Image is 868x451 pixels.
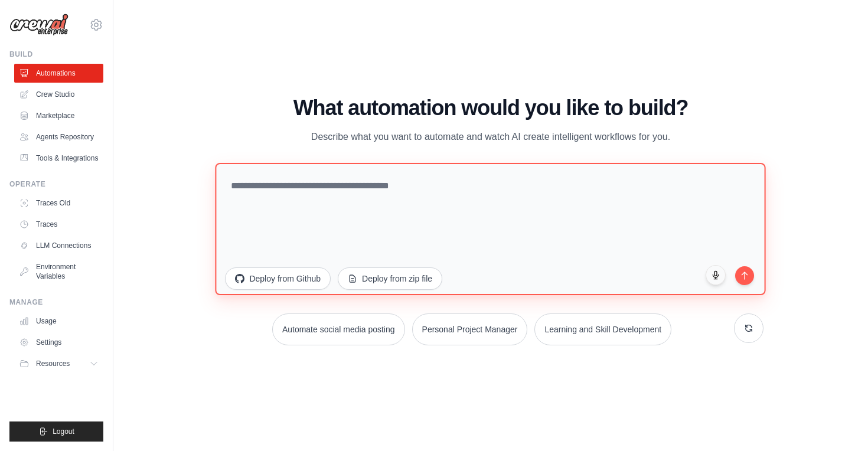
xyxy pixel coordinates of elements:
h1: What automation would you like to build? [218,96,763,120]
a: Traces Old [14,194,103,213]
span: Resources [36,359,70,368]
button: Resources [14,354,103,373]
iframe: Chat Widget [809,394,868,451]
img: Logo [9,14,68,36]
span: Logout [53,427,74,436]
button: Automate social media posting [272,313,405,345]
a: LLM Connections [14,236,103,255]
a: Traces [14,215,103,234]
button: Logout [9,421,103,442]
div: Manage [9,298,103,307]
a: Tools & Integrations [14,149,103,168]
button: Deploy from zip file [338,267,442,290]
a: Automations [14,64,103,83]
div: Build [9,50,103,59]
a: Environment Variables [14,257,103,286]
button: Learning and Skill Development [534,313,671,345]
p: Describe what you want to automate and watch AI create intelligent workflows for you. [292,129,689,145]
a: Agents Repository [14,128,103,146]
button: Personal Project Manager [412,313,528,345]
a: Settings [14,333,103,352]
a: Marketplace [14,106,103,125]
div: Operate [9,179,103,189]
button: Deploy from Github [225,267,331,290]
a: Crew Studio [14,85,103,104]
div: 聊天小组件 [809,394,868,451]
a: Usage [14,312,103,331]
